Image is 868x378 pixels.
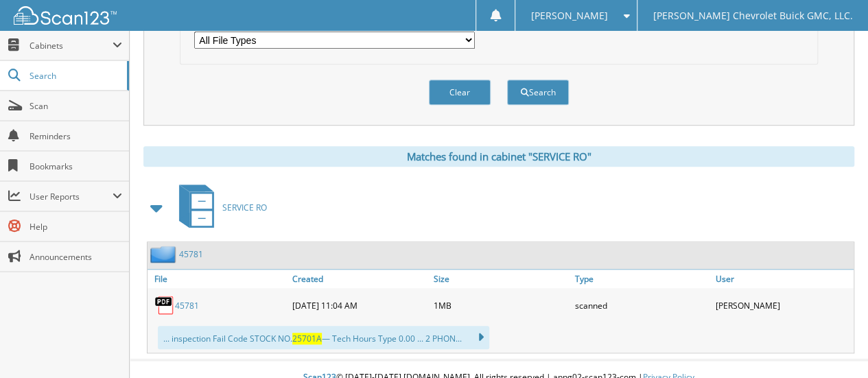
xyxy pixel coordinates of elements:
span: [PERSON_NAME] Chevrolet Buick GMC, LLC. [653,12,852,20]
a: Size [430,270,572,288]
div: ... inspection Fail Code STOCK NO. — Tech Hours Type 0.00 ... 2 PHON... [158,326,489,349]
span: Cabinets [30,40,113,51]
div: scanned [571,292,712,319]
a: 45781 [179,248,203,260]
span: User Reports [30,191,113,202]
span: Bookmarks [30,161,122,172]
img: PDF.png [154,295,175,316]
img: folder2.png [150,246,179,263]
div: [DATE] 11:04 AM [289,292,430,319]
span: Help [30,221,122,233]
a: 45781 [175,300,199,311]
span: Announcements [30,251,122,263]
a: SERVICE RO [171,180,267,235]
img: scan123-logo-white.svg [14,6,117,25]
div: [PERSON_NAME] [712,292,854,319]
a: File [148,270,289,288]
button: Clear [429,80,491,105]
a: User [712,270,854,288]
span: 25701A [292,333,322,344]
div: 1MB [430,292,572,319]
span: Reminders [30,130,122,142]
span: Search [30,70,120,82]
a: Type [571,270,712,288]
span: [PERSON_NAME] [531,12,608,20]
div: Matches found in cabinet "SERVICE RO" [143,146,854,167]
span: SERVICE RO [222,202,267,213]
a: Created [289,270,430,288]
span: Scan [30,100,122,112]
iframe: Chat Widget [799,312,868,378]
button: Search [507,80,569,105]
